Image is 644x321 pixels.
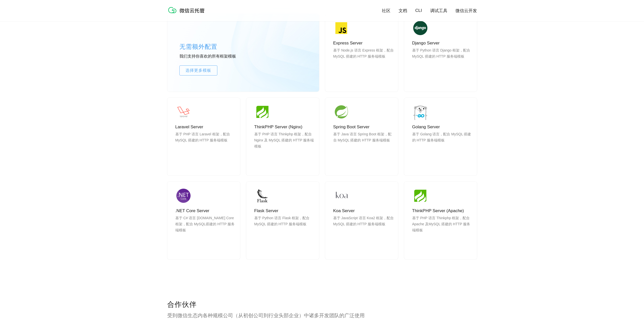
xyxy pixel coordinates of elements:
a: 文档 [399,8,407,14]
p: ThinkPHP Server (Apache) [412,208,473,214]
p: 基于 Golang 语言，配合 MySQL 搭建的 HTTP 服务端模板 [412,131,473,155]
p: Flask Server [254,208,315,214]
p: 基于 JavaScript 语言 Koa2 框架，配合 MySQL 搭建的 HTTP 服务端模板 [333,215,394,239]
p: 受到微信生态内各种规模公司（从初创公司到行业头部企业）中诸多开发团队的广泛使用 [167,312,477,319]
a: CLI [415,8,422,13]
p: 基于 C# 语言 [DOMAIN_NAME] Core 框架，配合 MySQL搭建的 HTTP 服务端模板 [175,215,236,239]
p: Laravel Server [175,124,236,130]
p: 基于 Node.js 语言 Express 框架，配合 MySQL 搭建的 HTTP 服务端模板 [333,47,394,71]
p: 基于 PHP 语言 Thinkphp 框架，配合 Apache 及MySQL 搭建的 HTTP 服务端模板 [412,215,473,239]
p: 我们支持你喜欢的所有框架模板 [179,54,255,59]
p: .NET Core Server [175,208,236,214]
img: 微信云托管 [167,5,208,15]
p: Koa Server [333,208,394,214]
p: 基于 PHP 语言 Thinkphp 框架，配合 Nginx 及 MySQL 搭建的 HTTP 服务端模板 [254,131,315,155]
p: Spring Boot Server [333,124,394,130]
a: 微信云开发 [455,8,477,14]
a: 调试工具 [430,8,447,14]
p: 基于 Java 语言 Spring Boot 框架，配合 MySQL 搭建的 HTTP 服务端模板 [333,131,394,155]
p: 基于 Python 语言 Flask 框架，配合 MySQL 搭建的 HTTP 服务端模板 [254,215,315,239]
span: 选择更多模板 [180,67,217,73]
a: 微信云托管 [167,12,208,16]
p: 合作伙伴 [167,300,477,310]
p: Express Server [333,40,394,46]
p: ThinkPHP Server (Nginx) [254,124,315,130]
p: Django Server [412,40,473,46]
p: Golang Server [412,124,473,130]
p: 基于 PHP 语言 Laravel 框架，配合 MySQL 搭建的 HTTP 服务端模板 [175,131,236,155]
a: 社区 [382,8,390,14]
p: 基于 Python 语言 Django 框架，配合 MySQL 搭建的 HTTP 服务端模板 [412,47,473,71]
p: 无需额外配置 [179,42,255,52]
